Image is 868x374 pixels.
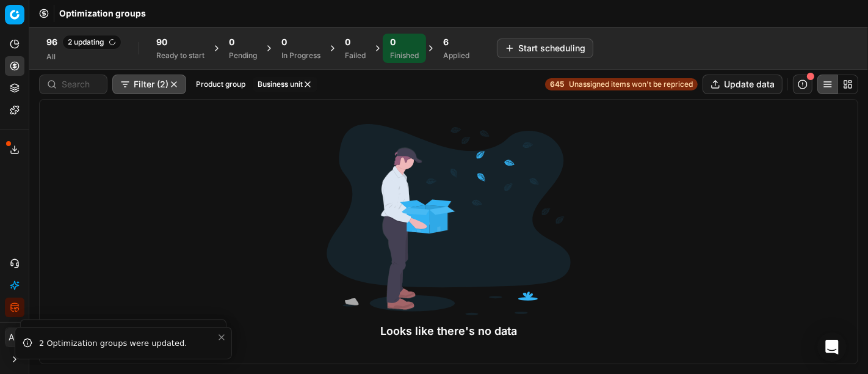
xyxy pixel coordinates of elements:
[443,51,469,61] div: Applied
[569,79,693,89] span: Unassigned items won't be repriced
[281,51,320,61] div: In Progress
[345,51,366,61] div: Failed
[46,52,121,62] div: All
[390,51,419,61] div: Finished
[443,36,449,48] span: 6
[112,75,186,94] button: Filter (2)
[62,78,99,90] input: Search
[817,332,847,362] div: Open Intercom Messenger
[497,38,593,58] button: Start scheduling
[62,35,121,50] span: 2 updating
[156,36,167,48] span: 90
[703,75,783,94] button: Update data
[545,78,698,90] a: 645Unassigned items won't be repriced
[5,328,24,347] button: AC
[281,36,287,48] span: 0
[214,330,229,345] button: Close toast
[345,36,350,48] span: 0
[229,51,257,61] div: Pending
[191,77,250,92] button: Product group
[390,36,396,48] span: 0
[59,7,146,20] span: Optimization groups
[39,337,217,350] div: 2 Optimization groups were updated.
[327,323,571,340] div: Looks like there's no data
[229,36,234,48] span: 0
[253,77,317,92] button: Business unit
[550,79,564,89] strong: 645
[156,51,204,61] div: Ready to start
[46,36,57,48] span: 96
[5,328,24,346] span: AC
[59,7,146,20] nav: breadcrumb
